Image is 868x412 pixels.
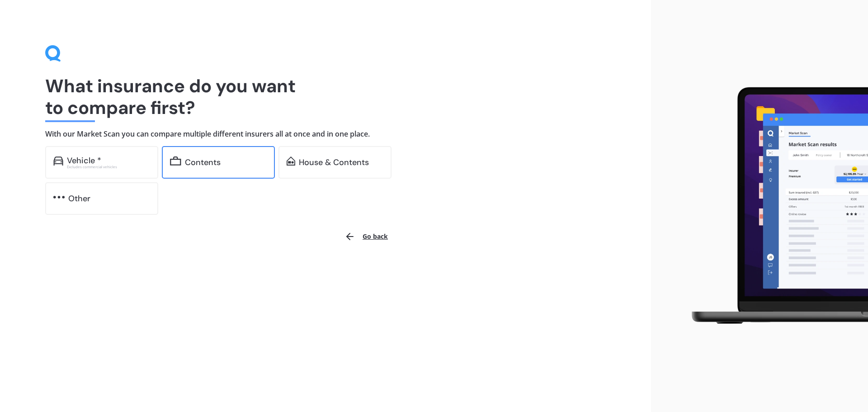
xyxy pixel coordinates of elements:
img: other.81dba5aafe580aa69f38.svg [53,193,65,202]
div: Other [68,194,90,203]
img: home-and-contents.b802091223b8502ef2dd.svg [287,156,295,166]
img: laptop.webp [679,82,868,331]
img: car.f15378c7a67c060ca3f3.svg [53,156,63,166]
div: Excludes commercial vehicles [67,165,150,169]
div: Vehicle * [67,156,101,165]
h4: With our Market Scan you can compare multiple different insurers all at once and in one place. [45,129,606,139]
button: Go back [339,226,393,247]
div: Contents [185,158,221,167]
h1: What insurance do you want to compare first? [45,75,606,118]
div: House & Contents [299,158,369,167]
img: content.01f40a52572271636b6f.svg [170,156,181,166]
